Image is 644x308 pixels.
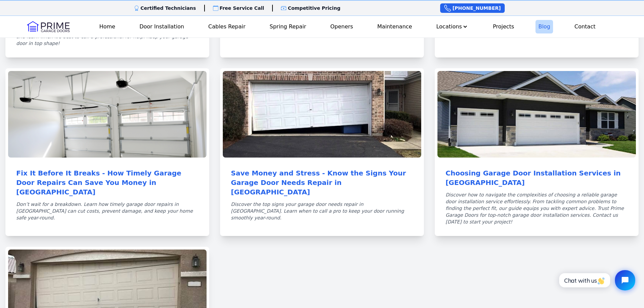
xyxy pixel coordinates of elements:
[231,168,413,197] a: Save Money and Stress - Know the Signs Your Garage Door Needs Repair in [GEOGRAPHIC_DATA]
[16,168,198,197] a: Fix It Before It Breaks - How Timely Garage Door Repairs Can Save You Money in [GEOGRAPHIC_DATA]
[328,20,356,33] a: Openers
[375,20,415,33] a: Maintenance
[27,21,70,32] img: Logo
[437,71,636,158] img: Choosing Garage Door Installation Services in Calgary featured image
[231,201,413,221] p: Discover the top signs your garage door needs repair in [GEOGRAPHIC_DATA]. Learn when to call a p...
[16,201,198,221] p: Don’t wait for a breakdown. Learn how timely garage door repairs in [GEOGRAPHIC_DATA] can cut cos...
[490,20,517,33] a: Projects
[552,264,641,296] iframe: Tidio Chat
[8,71,207,158] img: Fix It Before It Breaks - How Timely Garage Door Repairs Can Save You Money in Calgary featured i...
[433,20,471,33] button: Locations
[137,20,187,33] a: Door Installation
[220,5,264,11] p: Free Service Call
[288,5,340,11] p: Competitive Pricing
[141,5,196,11] p: Certified Technicians
[572,20,598,33] a: Contact
[206,20,248,33] a: Cables Repair
[440,3,505,13] a: [PHONE_NUMBER]
[446,168,628,187] a: Choosing Garage Door Installation Services in [GEOGRAPHIC_DATA]
[446,191,628,225] p: Discover how to navigate the complexities of choosing a reliable garage door installation service...
[223,71,421,158] img: Save Money and Stress - Know the Signs Your Garage Door Needs Repair in Calgary featured image
[535,20,553,33] a: Blog
[267,20,309,33] a: Spring Repair
[97,20,118,33] a: Home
